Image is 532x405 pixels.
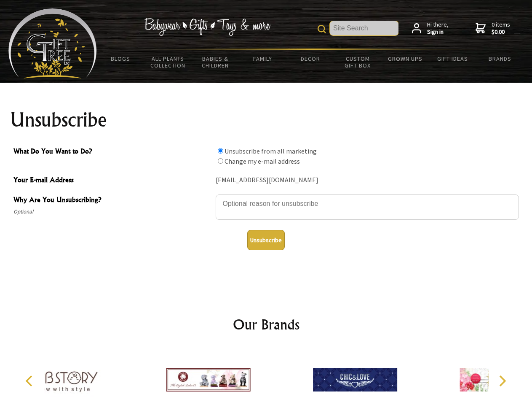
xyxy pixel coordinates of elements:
[13,207,211,217] span: Optional
[381,50,429,67] a: Grown Ups
[218,148,223,154] input: What Do You Want to Do?
[192,50,239,74] a: Babies & Children
[216,174,519,187] div: [EMAIL_ADDRESS][DOMAIN_NAME]
[334,50,382,74] a: Custom Gift Box
[144,50,192,74] a: All Plants Collection
[239,50,287,67] a: Family
[318,25,326,33] img: product search
[225,157,300,165] label: Change my e-mail address
[427,28,449,36] strong: Sign in
[17,314,516,335] h2: Our Brands
[8,8,97,78] img: Babyware - Gifts - Toys and more...
[427,21,449,36] span: Hi there,
[97,50,144,67] a: BLOGS
[13,146,211,158] span: What Do You Want to Do?
[247,230,285,250] button: Unsubscribe
[218,158,223,164] input: What Do You Want to Do?
[286,50,334,67] a: Decor
[21,372,40,390] button: Previous
[476,50,524,67] a: Brands
[13,175,211,187] span: Your E-mail Address
[13,194,211,207] span: Why Are You Unsubscribing?
[216,194,519,220] textarea: Why Are You Unsubscribing?
[330,21,398,35] input: Site Search
[429,50,476,67] a: Gift Ideas
[144,18,270,36] img: Babywear - Gifts - Toys & more
[492,21,510,36] span: 0 items
[225,147,317,155] label: Unsubscribe from all marketing
[492,28,510,36] strong: $0.00
[412,21,449,36] a: Hi there,Sign in
[476,21,510,36] a: 0 items$0.00
[493,372,511,390] button: Next
[10,110,522,130] h1: Unsubscribe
